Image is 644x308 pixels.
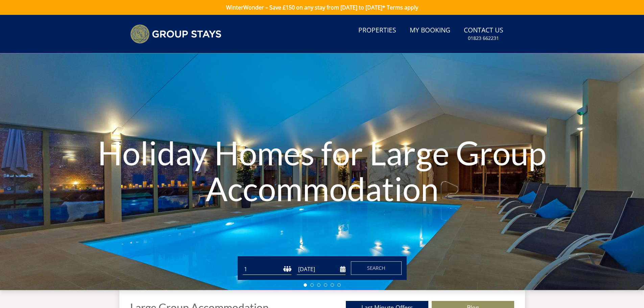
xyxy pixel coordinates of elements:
a: Contact Us01823 662231 [461,23,506,45]
span: Search [367,265,385,271]
a: Properties [356,23,399,38]
img: Group Stays [130,24,221,44]
h1: Holiday Homes for Large Group Accommodation [97,121,548,220]
small: 01823 662231 [468,35,499,42]
input: Arrival Date [297,264,345,275]
button: Search [351,261,402,275]
a: My Booking [407,23,453,38]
